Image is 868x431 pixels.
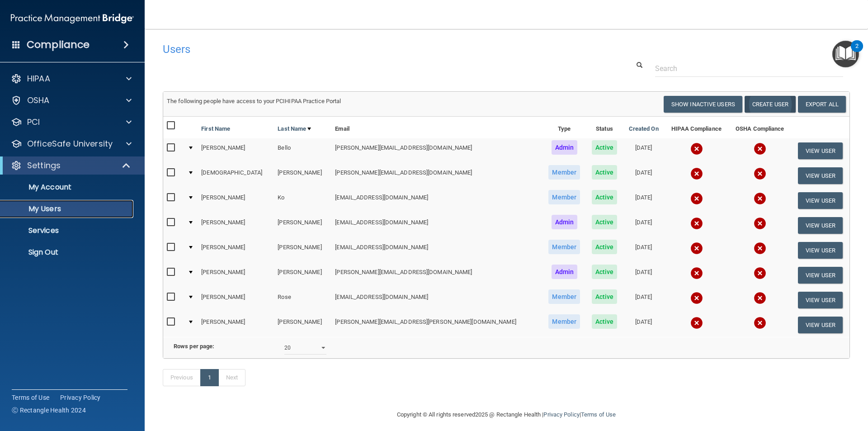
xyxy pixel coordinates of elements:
span: Active [592,314,618,329]
span: The following people have access to your PCIHIPAA Practice Portal [167,98,341,104]
span: Active [592,140,618,155]
td: [PERSON_NAME] [274,213,331,238]
td: [DATE] [623,263,665,288]
td: [PERSON_NAME] [198,188,274,213]
a: 1 [200,369,219,386]
span: Admin [552,215,578,229]
p: HIPAA [27,73,50,84]
th: HIPAA Compliance [665,117,729,138]
td: [DATE] [623,188,665,213]
button: View User [798,267,843,284]
a: HIPAA [11,73,132,84]
td: [PERSON_NAME][EMAIL_ADDRESS][PERSON_NAME][DOMAIN_NAME] [331,313,542,337]
p: Sign Out [6,248,129,257]
img: cross.ca9f0e7f.svg [690,242,703,255]
td: [PERSON_NAME] [198,213,274,238]
th: Status [586,117,623,138]
td: [DATE] [623,138,665,163]
input: Search [655,60,843,77]
a: OSHA [11,95,132,106]
span: Active [592,289,618,304]
b: Rows per page: [174,343,214,350]
img: cross.ca9f0e7f.svg [754,242,766,255]
td: [PERSON_NAME][EMAIL_ADDRESS][DOMAIN_NAME] [331,138,542,163]
a: Created On [629,123,659,134]
th: Type [542,117,586,138]
td: [PERSON_NAME] [198,288,274,313]
td: [PERSON_NAME] [198,138,274,163]
img: cross.ca9f0e7f.svg [754,267,766,279]
td: [PERSON_NAME] [198,238,274,263]
p: My Users [6,204,129,213]
span: Member [548,289,580,304]
td: [DATE] [623,313,665,337]
td: [DATE] [623,213,665,238]
td: [PERSON_NAME] [274,163,331,188]
td: [DEMOGRAPHIC_DATA] [198,163,274,188]
img: cross.ca9f0e7f.svg [754,142,766,155]
td: Ko [274,188,331,213]
th: Email [331,117,542,138]
span: Ⓒ Rectangle Health 2024 [12,406,86,415]
button: View User [798,217,843,234]
button: View User [798,292,843,308]
button: View User [798,167,843,184]
span: Member [548,190,580,204]
td: [PERSON_NAME] [198,263,274,288]
a: Privacy Policy [60,393,101,402]
td: [EMAIL_ADDRESS][DOMAIN_NAME] [331,188,542,213]
img: cross.ca9f0e7f.svg [754,292,766,304]
a: Settings [11,160,131,171]
a: Terms of Use [581,411,616,418]
td: [PERSON_NAME] [274,238,331,263]
td: [DATE] [623,238,665,263]
img: cross.ca9f0e7f.svg [754,217,766,230]
img: cross.ca9f0e7f.svg [754,317,766,329]
span: Active [592,190,618,204]
div: Copyright © All rights reserved 2025 @ Rectangle Health | | [341,400,671,429]
img: cross.ca9f0e7f.svg [690,292,703,304]
a: OfficeSafe University [11,138,132,149]
td: [PERSON_NAME] [274,263,331,288]
p: Settings [27,160,61,171]
p: OSHA [27,95,50,106]
span: Active [592,165,618,180]
p: OfficeSafe University [27,138,113,149]
td: [EMAIL_ADDRESS][DOMAIN_NAME] [331,213,542,238]
img: cross.ca9f0e7f.svg [754,192,766,205]
h4: Users [163,43,558,55]
span: Member [548,314,580,329]
td: [PERSON_NAME][EMAIL_ADDRESS][DOMAIN_NAME] [331,263,542,288]
span: Member [548,240,580,254]
h4: Compliance [27,38,90,51]
img: cross.ca9f0e7f.svg [690,192,703,205]
img: PMB logo [11,9,134,28]
a: Previous [163,369,201,386]
button: View User [798,192,843,209]
td: [EMAIL_ADDRESS][DOMAIN_NAME] [331,238,542,263]
td: Bello [274,138,331,163]
td: [DATE] [623,288,665,313]
img: cross.ca9f0e7f.svg [690,267,703,279]
button: View User [798,242,843,259]
td: [PERSON_NAME] [198,313,274,337]
a: PCI [11,117,132,128]
a: Next [218,369,245,386]
p: Services [6,226,129,235]
button: Show Inactive Users [664,96,742,113]
a: Last Name [278,123,311,134]
span: Admin [552,140,578,155]
a: Privacy Policy [543,411,579,418]
img: cross.ca9f0e7f.svg [690,217,703,230]
div: 2 [855,46,859,58]
button: View User [798,142,843,159]
p: PCI [27,117,40,128]
td: [EMAIL_ADDRESS][DOMAIN_NAME] [331,288,542,313]
p: My Account [6,183,129,192]
a: First Name [201,123,230,134]
a: Export All [798,96,846,113]
img: cross.ca9f0e7f.svg [754,167,766,180]
td: Rose [274,288,331,313]
td: [PERSON_NAME] [274,313,331,337]
td: [DATE] [623,163,665,188]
